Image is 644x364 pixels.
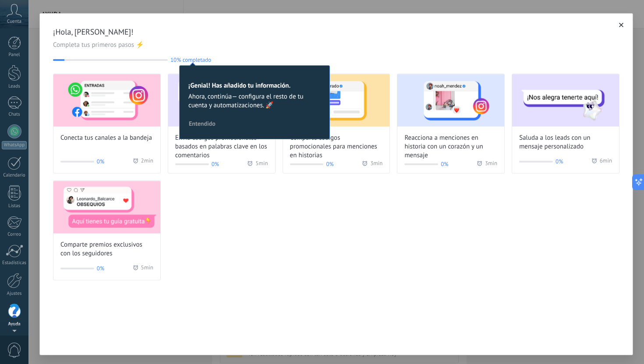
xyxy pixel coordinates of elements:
img: Send promo codes based on keywords in comments (Wizard onboarding modal) [168,74,275,127]
span: Envía códigos promocionales basados en palabras clave en los comentarios [175,134,268,160]
span: Reacciona a menciones en historia con un corazón y un mensaje [404,134,497,160]
span: 0% [97,157,104,166]
img: Share exclusive rewards with followers [53,181,160,233]
span: Cuenta [7,19,21,25]
span: 6 min [600,157,612,166]
span: ¡Hola, [PERSON_NAME]! [53,27,619,37]
span: 2 min [141,157,153,166]
h2: ¡Genial! Has añadido tu información. [188,81,321,90]
span: Ahora, continúa— configura el resto de tu cuenta y automatizaciones. 🚀 [188,92,321,110]
div: Chats [2,112,27,117]
span: Completa tus primeros pasos ⚡ [53,41,619,49]
span: 5 min [255,160,268,169]
div: Leads [2,84,27,89]
div: Panel [2,52,27,58]
span: 0% [212,160,219,169]
div: Calendario [2,173,27,178]
span: Comparte premios exclusivos con los seguidores [60,240,153,258]
button: Entendido [185,117,219,130]
span: 5 min [141,264,153,273]
span: Saluda a los leads con un mensaje personalizado [519,134,612,151]
img: Connect your channels to the inbox [53,74,160,127]
img: Greet leads with a custom message (Wizard onboarding modal) [512,74,619,127]
span: 3 min [370,160,382,169]
img: React to story mentions with a heart and personalized message [397,74,504,127]
span: 0% [556,157,563,166]
div: Ayuda [2,322,27,327]
div: Listas [2,203,27,209]
div: Correo [2,232,27,237]
img: Share promo codes for story mentions [283,74,390,127]
div: WhatsApp [2,141,27,149]
span: 0% [97,264,104,273]
div: Estadísticas [2,260,27,266]
span: 3 min [485,160,497,169]
span: Conecta tus canales a la bandeja [60,134,152,142]
span: Entendido [189,120,216,127]
span: 0% [441,160,448,169]
span: 0% [326,160,333,169]
span: Comparte códigos promocionales para menciones en historias [290,134,383,160]
div: Ajustes [2,291,27,297]
span: 10% completado [170,57,211,63]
